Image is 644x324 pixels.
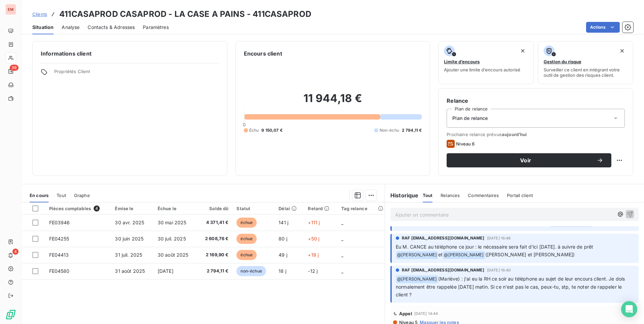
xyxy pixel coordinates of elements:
[49,236,69,241] span: FE04255
[341,206,381,211] div: Tag relance
[447,97,625,105] h6: Relance
[341,268,343,274] span: _
[143,24,169,31] span: Paramètres
[115,220,144,225] span: 30 avr. 2025
[380,127,399,133] span: Non-échu
[115,268,145,274] span: 31 août 2025
[158,268,173,274] span: [DATE]
[443,251,485,259] span: @ [PERSON_NAME]
[396,244,593,250] span: Eu M. CANCE au téléphone ce jour : le nécessaire sera fait d'ici [DATE]. à suivre de prêt
[396,251,438,259] span: @ [PERSON_NAME]
[621,301,637,317] div: Open Intercom Messenger
[201,268,229,274] span: 2 794,11 €
[341,252,343,258] span: _
[158,236,186,241] span: 30 juil. 2025
[414,312,438,316] span: [DATE] 14:44
[456,141,475,147] span: Niveau 6
[201,252,229,258] span: 2 169,90 €
[49,220,70,225] span: FE03946
[444,59,480,64] span: Limite d’encours
[341,236,343,241] span: _
[158,252,189,258] span: 30 août 2025
[158,206,193,211] div: Échue le
[74,193,90,198] span: Graphe
[12,249,19,255] span: 4
[341,220,343,225] span: _
[402,267,484,273] span: RAF [EMAIL_ADDRESS][DOMAIN_NAME]
[30,193,49,198] span: En cours
[201,206,229,211] div: Solde dû
[279,252,287,258] span: 49 j
[236,218,257,228] span: échue
[402,127,422,133] span: 2 794,11 €
[41,50,219,58] h6: Informations client
[54,69,219,78] span: Propriétés Client
[447,153,611,167] button: Voir
[402,235,484,241] span: RAF [EMAIL_ADDRESS][DOMAIN_NAME]
[57,193,66,198] span: Tout
[236,266,266,276] span: non-échue
[308,236,319,241] span: +50 j
[243,122,246,127] span: 0
[32,24,54,31] span: Situation
[544,59,581,64] span: Gestion du risque
[452,115,488,122] span: Plan de relance
[423,193,433,198] span: Tout
[10,65,19,71] span: 36
[201,235,229,242] span: 2 608,76 €
[88,24,135,31] span: Contacts & Adresses
[308,220,320,225] span: +111 j
[487,268,511,272] span: [DATE] 16:40
[447,132,625,137] span: Prochaine relance prévue
[507,193,533,198] span: Portail client
[5,4,16,15] div: EM
[485,252,575,257] span: ([PERSON_NAME] et [PERSON_NAME])
[487,236,511,240] span: [DATE] 16:46
[308,252,319,258] span: +19 j
[32,11,47,18] a: Clients
[279,236,287,241] span: 80 j
[236,234,257,244] span: échue
[396,276,626,297] span: (Mariève) : j'ai eu la RH ce soir au téléphone au sujet de leur encours client. Je dois normaleme...
[236,206,270,211] div: Statut
[115,236,143,241] span: 30 juin 2025
[115,252,142,258] span: 31 juil. 2025
[455,158,597,163] span: Voir
[438,252,443,257] span: et
[115,206,149,211] div: Émise le
[399,311,412,316] span: Appel
[59,8,311,20] h3: 411CASAPROD CASAPROD - LA CASE A PAINS - 411CASAPROD
[49,252,69,258] span: FE04413
[468,193,499,198] span: Commentaires
[279,220,288,225] span: 141 j
[5,309,16,320] img: Logo LeanPay
[502,132,527,137] span: aujourd’hui
[441,193,460,198] span: Relances
[544,67,627,78] span: Surveiller ce client en intégrant votre outil de gestion des risques client.
[158,220,187,225] span: 30 mai 2025
[249,127,259,133] span: Échu
[308,268,318,274] span: -12 j
[538,41,633,84] button: Gestion du risqueSurveiller ce client en intégrant votre outil de gestion des risques client.
[32,11,47,17] span: Clients
[586,22,620,33] button: Actions
[444,67,520,72] span: Ajouter une limite d’encours autorisé
[201,219,229,226] span: 4 371,41 €
[244,92,422,112] h2: 11 944,18 €
[385,191,419,199] h6: Historique
[94,205,100,212] span: 4
[279,206,300,211] div: Délai
[236,250,257,260] span: échue
[49,268,70,274] span: FE04580
[49,205,107,212] div: Pièces comptables
[279,268,286,274] span: 18 j
[396,276,438,283] span: @ [PERSON_NAME]
[62,24,79,31] span: Analyse
[438,41,534,84] button: Limite d’encoursAjouter une limite d’encours autorisé
[244,50,282,58] h6: Encours client
[308,206,333,211] div: Retard
[261,127,283,133] span: 9 150,07 €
